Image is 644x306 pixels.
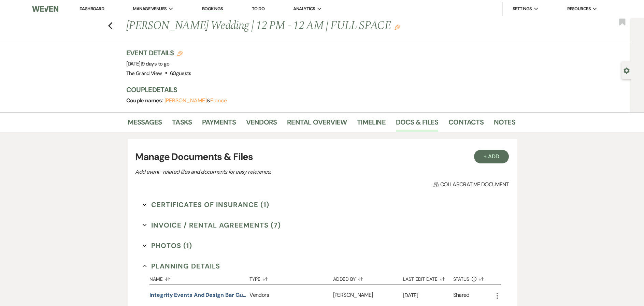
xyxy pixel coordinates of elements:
p: Add event–related files and documents for easy reference. [135,167,374,176]
button: Open lead details [624,67,630,73]
a: Docs & Files [396,117,438,132]
p: [DATE] [403,291,453,300]
button: Added By [333,271,403,284]
span: Couple names: [126,97,164,104]
span: | [141,60,170,67]
span: 60 guests [170,70,191,77]
span: & [164,97,227,104]
span: Resources [567,5,591,12]
a: Tasks [172,117,192,132]
a: Contacts [448,117,484,132]
a: Bookings [202,6,223,12]
button: Invoice / Rental Agreements (7) [143,220,281,230]
span: Manage Venues [133,5,167,12]
button: Certificates of Insurance (1) [143,200,269,210]
button: Photos (1) [143,241,192,251]
span: The Grand View [126,70,162,77]
button: Integrity Events and Design Bar Guide [149,291,247,299]
span: Settings [513,5,532,12]
span: [DATE] [126,60,170,67]
a: To Do [252,6,264,12]
button: + Add [474,150,509,163]
a: Rental Overview [287,117,347,132]
a: Messages [128,117,162,132]
span: Collaborative document [433,180,509,189]
h3: Event Details [126,48,191,58]
a: Vendors [246,117,277,132]
a: Dashboard [80,6,104,12]
button: Fiance [210,98,227,103]
img: Weven Logo [32,2,58,16]
span: Status [453,277,470,281]
h3: Couple Details [126,85,509,94]
span: 9 days to go [142,60,169,67]
button: Planning Details [143,261,220,271]
button: [PERSON_NAME] [164,98,207,103]
a: Notes [494,117,515,132]
button: Status [453,271,493,284]
h1: [PERSON_NAME] Wedding | 12 PM - 12 AM | FULL SPACE [126,18,432,34]
button: Last Edit Date [403,271,453,284]
div: Shared [453,291,470,300]
span: Analytics [293,5,315,12]
button: Type [249,271,333,284]
button: Name [149,271,249,284]
button: Edit [395,24,400,30]
a: Payments [202,117,236,132]
h3: Manage Documents & Files [135,150,509,164]
a: Timeline [357,117,386,132]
